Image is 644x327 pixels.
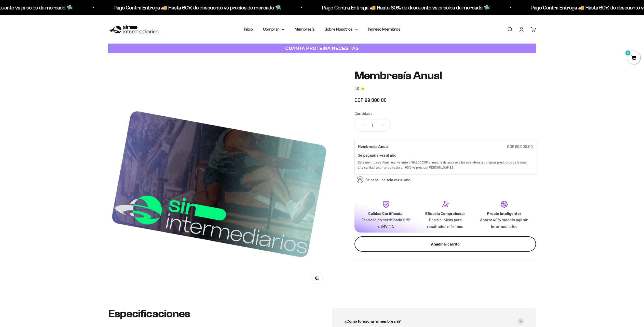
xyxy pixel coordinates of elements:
strong: CUANTA PROTEÍNA NECESITAS [285,46,359,51]
summary: Comprar [263,26,284,33]
strong: Calidad Certificada: [368,211,404,216]
strong: Eficacia Comprobada: [425,211,465,216]
label: Cantidad: [354,110,372,117]
h2: Especificaciones [108,308,312,320]
label: Membresía Anual [358,143,389,150]
div: Esta membresía Anual equivalente a $8.250 COP al mes, le da acceso a los miembros a comprar produ... [358,160,533,170]
span: ¿Cómo funciona la membresía? [345,318,401,324]
a: Inicio [244,27,253,31]
p: Fabricación certificada GMP e INVIMA [361,216,412,229]
h1: Membresía Anual [354,70,536,82]
mark: 0 [625,50,631,56]
p: Ahorra 40% modelo ágil sin intermediarios [479,216,530,229]
a: CUANTA PROTEÍNA NECESITAS [108,44,536,53]
p: Dosis clínicas para resultados máximos [420,216,471,229]
div: Añadir al carrito [365,241,526,247]
strong: Precio Inteligente: [487,211,521,216]
button: Aumentar cantidad [376,119,390,131]
span: Se paga una sola vez al año [365,177,410,183]
p: Pago Contra Entrega 🚚 Hasta 60% de descuento vs precios de mercado 🛸 [35,4,203,12]
p: Pago Contra Entrega 🚚 Hasta 60% de descuento vs precios de mercado 🛸 [452,4,620,12]
a: 4.94.9 de 5.0 estrellas [354,86,536,92]
label: una vez al año [372,153,396,157]
a: Ingreso Miembros [368,27,400,31]
button: Añadir al carrito [354,236,536,252]
label: Se paga [358,153,372,157]
summary: Sobre Nosotros [325,26,358,33]
button: Reducir cantidad [355,119,369,131]
p: Pago Contra Entrega 🚚 Hasta 60% de descuento vs precios de mercado 🛸 [243,4,411,12]
a: 0 [627,55,640,61]
a: Membresía [295,27,314,31]
span: 4.9 [354,86,359,92]
span: COP 99,000.00 [354,97,387,103]
img: Membresía Anual [108,70,330,291]
span: COP 99,000.00 [507,144,533,149]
